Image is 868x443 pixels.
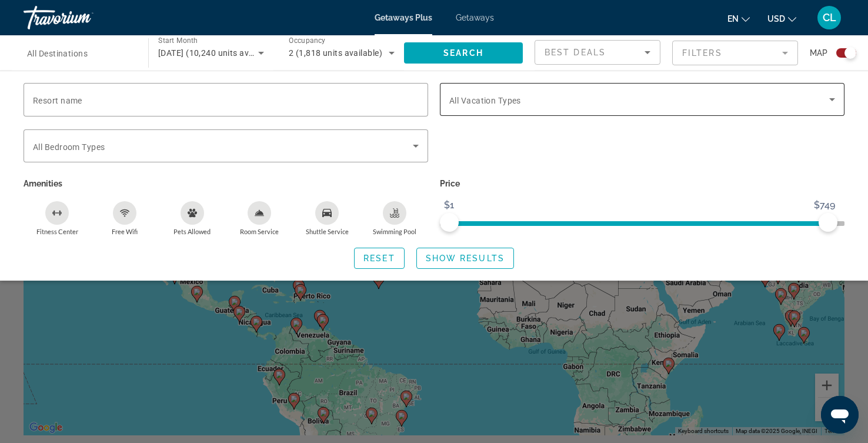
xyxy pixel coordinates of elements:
a: Getaways Plus [375,13,432,22]
a: Getaways [456,13,494,22]
span: Room Service [240,228,279,235]
button: Filter [672,40,798,66]
ngx-slider: ngx-slider [440,221,844,224]
span: All Vacation Types [449,96,521,105]
button: Fitness Center [24,201,91,236]
button: User Menu [814,5,844,30]
span: Best Deals [545,48,606,57]
span: ngx-slider-max [819,213,837,232]
span: $1 [442,196,456,214]
button: Room Service [226,201,293,236]
iframe: Button to launch messaging window [821,396,859,434]
span: All Bedroom Types [33,142,105,152]
span: Reset [363,254,395,263]
span: [DATE] (10,240 units available) [158,48,278,58]
span: Free Wifi [112,228,138,235]
span: Occupancy [289,36,326,45]
button: Change language [727,10,750,27]
span: Fitness Center [36,228,78,235]
span: Start Month [158,36,198,45]
button: Pets Allowed [158,201,226,236]
button: Show Results [416,248,514,269]
mat-select: Sort by [545,45,650,59]
span: Swimming Pool [373,228,416,235]
button: Change currency [767,10,796,27]
span: CL [823,12,836,24]
span: USD [767,14,785,24]
span: Search [443,48,483,58]
span: Resort name [33,96,82,105]
span: 2 (1,818 units available) [289,48,382,58]
span: Shuttle Service [306,228,349,235]
span: ngx-slider [440,213,459,232]
span: $749 [812,196,837,214]
button: Search [404,42,523,64]
p: Amenities [24,175,428,192]
a: Travorium [24,2,141,33]
button: Swimming Pool [360,201,428,236]
button: Free Wifi [91,201,159,236]
span: All Destinations [27,49,88,58]
span: Pets Allowed [173,228,211,235]
span: Map [810,45,827,61]
button: Reset [354,248,405,269]
span: en [727,14,739,24]
span: Show Results [426,254,505,263]
p: Price [440,175,844,192]
button: Shuttle Service [293,201,361,236]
